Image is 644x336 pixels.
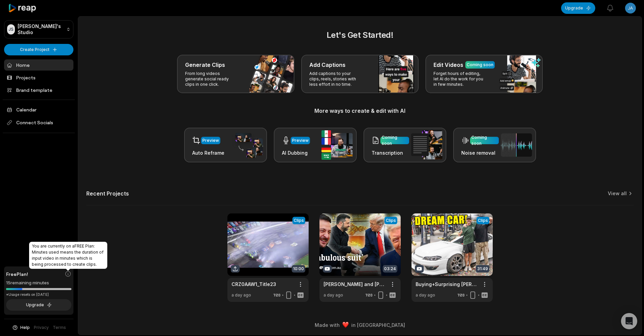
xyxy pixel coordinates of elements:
a: Brand template [4,84,73,96]
img: noise_removal.png [501,133,532,157]
button: Help [12,325,30,331]
img: ai_dubbing.png [321,130,353,160]
div: JS [7,24,15,34]
button: Upgrade [6,299,71,311]
div: Coming soon [382,134,408,147]
a: [PERSON_NAME] and [PERSON_NAME] act friendly meeting amid peace talks [324,281,386,288]
button: Upgrade [561,2,595,14]
div: Preview [202,137,219,144]
div: Made with in [GEOGRAPHIC_DATA] [84,321,636,329]
h3: More ways to create & edit with AI [86,107,634,115]
div: Preview [292,137,309,144]
div: Coming soon [467,62,493,68]
a: Buying+Surprising [PERSON_NAME] with his DREAM S15 [PERSON_NAME]! [416,281,478,288]
a: Privacy [34,325,49,331]
span: Connect Socials [4,117,73,129]
h3: Edit Videos [434,61,463,69]
a: Home [4,59,73,71]
h3: Generate Clips [185,61,225,69]
div: *Usage resets on [DATE] [6,292,71,297]
div: Open Intercom Messenger [621,313,637,329]
img: transcription.png [411,130,442,159]
img: heart emoji [342,322,349,328]
h3: AI Dubbing [282,149,310,156]
span: Help [20,325,30,331]
p: From long videos generate social ready clips in one click. [185,71,238,87]
h3: Noise removal [461,149,499,156]
p: Forget hours of editing, let AI do the work for you in few minutes. [434,71,486,87]
div: 15 remaining minutes [6,280,71,286]
h3: Auto Reframe [192,149,224,156]
h3: Add Captions [309,61,346,69]
button: Create Project [4,44,73,55]
span: Free Plan! [6,270,28,278]
a: Projects [4,72,73,83]
h3: Transcription [372,149,409,156]
p: Add captions to your clips, reels, stories with less effort in no time. [309,71,362,87]
a: CRZ0AAW1_Title23 [231,281,276,288]
h2: Let's Get Started! [86,29,634,41]
a: Calendar [4,104,73,115]
span: You are currently on a FREE Plan : Minutes used means the duration of input video in minutes whic... [32,243,104,267]
p: [PERSON_NAME]'s Studio [18,23,64,35]
a: View all [608,190,627,197]
img: auto_reframe.png [232,132,263,158]
a: Terms [53,325,66,331]
div: Coming soon [471,134,497,147]
h2: Recent Projects [86,190,129,197]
